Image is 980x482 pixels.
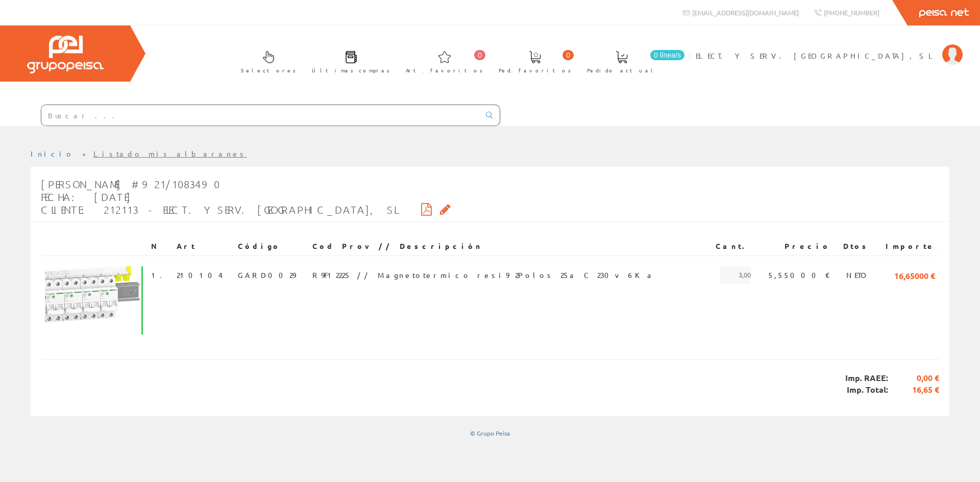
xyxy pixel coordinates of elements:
[562,50,574,60] span: 0
[302,42,395,80] a: Últimas compras
[241,65,296,75] span: Selectores
[888,384,939,396] span: 16,65 €
[706,237,755,256] th: Cant.
[93,149,247,158] a: Listado mis albaranes
[41,359,939,409] div: Imp. RAEE: Imp. Total:
[440,206,451,213] i: Solicitar por email copia firmada
[406,65,483,75] span: Art. favoritos
[151,266,168,284] span: 1
[587,65,656,75] span: Pedido actual
[650,50,684,60] span: 0 línea/s
[41,178,397,216] span: [PERSON_NAME] #921/1083490 Fecha: [DATE] Cliente: 212113 - ELECT. Y SERV. [GEOGRAPHIC_DATA], SL
[888,372,939,384] span: 0,00 €
[755,237,835,256] th: Precio
[874,237,939,256] th: Importe
[846,266,870,284] span: NETO
[696,42,963,52] a: ELECT. Y SERV. [GEOGRAPHIC_DATA], SL
[234,237,308,256] th: Código
[577,42,687,80] a: 0 línea/s Pedido actual
[160,270,168,280] a: .
[835,237,874,256] th: Dtos
[499,65,571,75] span: Ped. favoritos
[824,8,879,17] span: [PHONE_NUMBER]
[31,149,74,158] a: Inicio
[312,266,655,284] span: R9F12225 // Magnetotermico resi9 2Polos 25a C 230v 6Ka
[238,266,296,284] span: GARD0029
[768,266,830,284] span: 5,55000 €
[41,105,480,125] input: Buscar ...
[474,50,485,60] span: 0
[177,266,223,284] span: 210104
[31,429,949,438] div: © Grupo Peisa
[308,237,706,256] th: Cod Prov // Descripción
[312,65,390,75] span: Últimas compras
[45,266,143,335] img: Foto artículo (192x133.85488958991)
[720,266,751,284] span: 3,00
[231,42,301,80] a: Selectores
[27,36,104,73] img: Grupo Peisa
[147,237,173,256] th: N
[173,237,234,256] th: Art
[421,206,432,213] i: Descargar PDF
[692,8,799,17] span: [EMAIL_ADDRESS][DOMAIN_NAME]
[894,266,935,284] span: 16,65000 €
[696,50,937,61] span: ELECT. Y SERV. [GEOGRAPHIC_DATA], SL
